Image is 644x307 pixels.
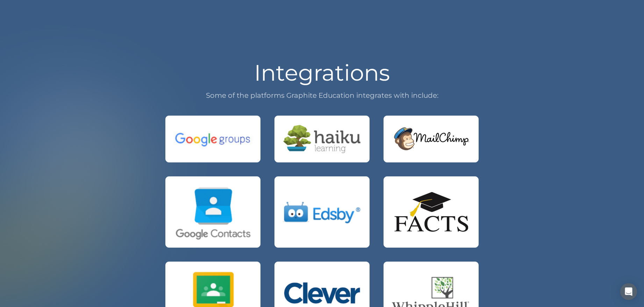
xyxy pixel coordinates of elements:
[173,128,253,150] img: Google Groups Logo
[282,198,362,226] img: Edsby Logo
[282,123,362,155] img: Haiku Logo
[165,89,479,102] p: Some of the platforms Graphite Education integrates with include:
[173,184,253,240] img: Google Contacts Logo
[165,61,479,84] h1: Integrations
[620,283,637,300] div: Open Intercom Messenger
[391,124,471,154] img: MailChimp logo
[391,190,471,234] img: Facts Logo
